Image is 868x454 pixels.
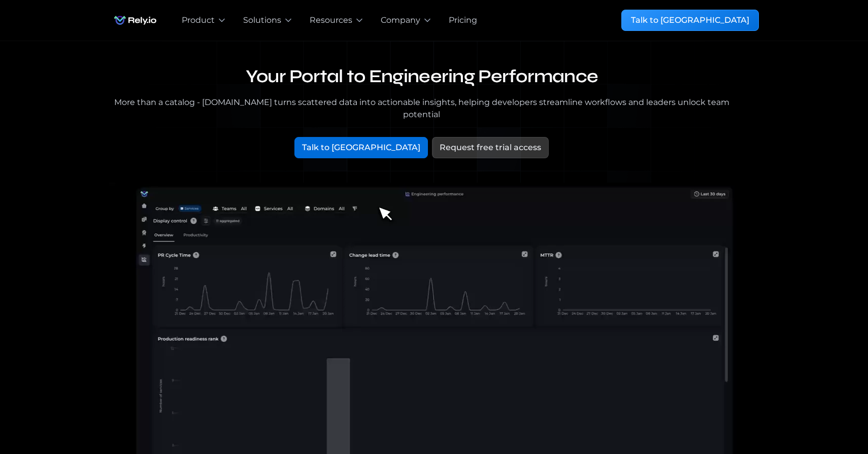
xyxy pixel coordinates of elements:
a: Request free trial access [432,137,549,158]
a: Talk to [GEOGRAPHIC_DATA] [294,137,428,158]
div: Request free trial access [440,142,541,154]
div: Resources [310,14,352,26]
a: home [109,10,161,30]
div: Solutions [243,14,281,26]
div: Talk to [GEOGRAPHIC_DATA] [631,14,749,26]
img: Rely.io logo [109,10,161,30]
div: More than a catalog - [DOMAIN_NAME] turns scattered data into actionable insights, helping develo... [109,96,735,121]
a: Talk to [GEOGRAPHIC_DATA] [621,10,759,31]
div: Company [381,14,420,26]
a: Pricing [449,14,477,26]
h1: Your Portal to Engineering Performance [109,65,735,88]
div: Product [182,14,215,26]
div: Talk to [GEOGRAPHIC_DATA] [302,142,420,154]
